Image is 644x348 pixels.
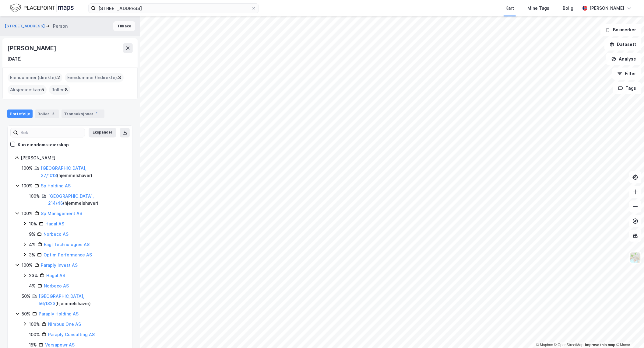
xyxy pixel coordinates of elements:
div: Mine Tags [527,5,549,12]
a: Paraply Consulting AS [48,332,95,337]
a: Norbeco AS [44,283,69,288]
div: 100% [22,165,33,172]
a: [GEOGRAPHIC_DATA], 56/1823 [39,294,84,306]
div: Eiendommer (direkte) : [8,73,62,82]
div: 100% [29,321,40,328]
div: Bolig [563,5,573,12]
img: logo.f888ab2527a4732fd821a326f86c7f29.svg [10,3,74,13]
div: Kontrollprogram for chat [614,319,644,348]
div: Roller [35,110,59,118]
input: Søk [18,128,85,137]
div: 100% [22,262,33,269]
div: Portefølje [7,110,33,118]
div: ( hjemmelshaver ) [48,193,125,207]
a: Mapbox [536,343,553,347]
span: 2 [57,74,60,81]
span: 8 [65,86,68,93]
div: 8 [51,111,57,117]
a: Norbeco AS [44,231,69,237]
button: Bokmerker [600,24,642,36]
button: Filter [612,68,642,80]
a: Nimbus One AS [48,322,81,327]
div: Person [53,23,68,30]
button: Datasett [604,38,642,50]
a: [GEOGRAPHIC_DATA], 27/1013 [41,165,86,178]
div: ( hjemmelshaver ) [41,165,125,179]
button: Ekspander [89,128,116,137]
div: [PERSON_NAME] [7,43,57,53]
a: Sp Management AS [41,211,82,216]
input: Søk på adresse, matrikkel, gårdeiere, leietakere eller personer [96,4,251,13]
a: Sp Holding AS [41,183,71,188]
div: 23% [29,272,38,279]
button: [STREET_ADDRESS] [5,23,46,29]
a: Optim Performance AS [44,252,92,257]
div: Kart [505,5,514,12]
a: Paraply Holding AS [39,311,79,316]
div: ( hjemmelshaver ) [39,293,125,307]
a: Versapowr AS [45,342,75,347]
div: 4% [29,282,36,290]
button: Analyse [606,53,642,65]
img: spinner.a6d8c91a73a9ac5275cf975e30b51cfb.svg [96,111,102,117]
div: Eiendommer (Indirekte) : [65,73,124,82]
div: 50% [22,310,30,318]
a: OpenStreetMap [554,343,584,347]
div: [PERSON_NAME] [590,5,625,12]
div: Roller : [49,85,70,95]
div: [DATE] [7,55,22,63]
a: Improve this map [585,343,615,347]
div: 100% [22,182,33,190]
div: 4% [29,241,36,248]
div: 10% [29,220,37,228]
a: [GEOGRAPHIC_DATA], 214/46 [48,193,94,206]
span: 5 [41,86,44,93]
div: [PERSON_NAME] [21,154,125,162]
img: Z [630,252,641,263]
a: Hagal AS [45,221,64,226]
div: 3% [29,251,35,259]
div: Kun eiendoms-eierskap [18,141,69,148]
a: Hagal AS [46,273,65,278]
div: Aksjeeierskap : [8,85,47,95]
button: Tilbake [113,21,135,31]
a: Paraply Invest AS [41,263,78,268]
div: 100% [29,193,40,200]
div: 100% [22,210,33,217]
div: Transaksjoner [62,110,104,118]
div: 9% [29,231,35,238]
button: Tags [613,82,642,94]
div: 50% [22,293,30,300]
span: 3 [118,74,121,81]
div: 100% [29,331,40,338]
iframe: Chat Widget [614,319,644,348]
a: Eagl Technologies AS [44,242,90,247]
